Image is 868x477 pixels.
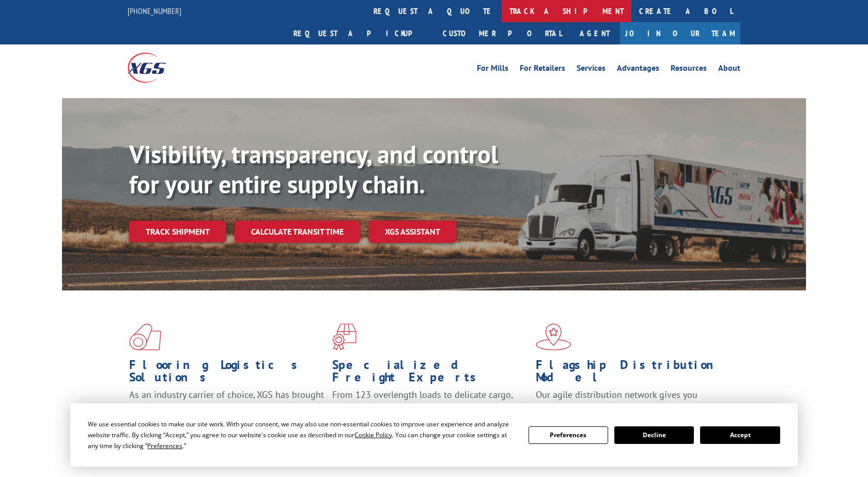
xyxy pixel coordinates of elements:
a: About [718,64,740,75]
a: [PHONE_NUMBER] [128,6,181,16]
span: Our agile distribution network gives you nationwide inventory management on demand. [536,389,726,413]
img: xgs-icon-total-supply-chain-intelligence-red [129,324,161,350]
a: Agent [569,22,620,44]
a: Services [577,64,606,75]
a: Advantages [617,64,659,75]
a: Customer Portal [435,22,569,44]
a: Calculate transit time [235,221,360,243]
a: Resources [671,64,707,75]
p: From 123 overlength loads to delicate cargo, our experienced staff knows the best way to move you... [332,389,528,435]
a: Track shipment [129,221,226,242]
span: Preferences [147,441,182,450]
span: As an industry carrier of choice, XGS has brought innovation and dedication to flooring logistics... [129,389,324,425]
a: Join Our Team [620,22,740,44]
b: Visibility, transparency, and control for your entire supply chain. [129,138,498,200]
img: xgs-icon-focused-on-flooring-red [332,324,357,350]
span: Cookie Policy [354,430,392,439]
button: Decline [614,426,694,444]
a: Request a pickup [286,22,435,44]
h1: Flooring Logistics Solutions [129,359,324,389]
button: Accept [700,426,780,444]
a: For Mills [477,64,508,75]
div: Cookie Consent Prompt [70,403,798,467]
h1: Specialized Freight Experts [332,359,528,389]
div: We use essential cookies to make our site work. With your consent, we may also use non-essential ... [88,419,516,451]
a: XGS ASSISTANT [368,221,457,243]
img: xgs-icon-flagship-distribution-model-red [536,324,571,350]
a: For Retailers [520,64,565,75]
h1: Flagship Distribution Model [536,359,731,389]
button: Preferences [529,426,608,444]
